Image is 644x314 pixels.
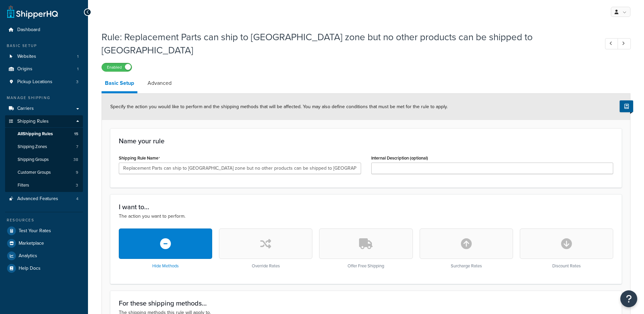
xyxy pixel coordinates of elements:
[5,141,83,153] a: Shipping Zones7
[119,228,212,269] div: Hide Methods
[5,166,83,179] a: Customer Groups9
[605,38,618,49] a: Previous Record
[5,237,83,249] a: Marketplace
[144,75,175,91] a: Advanced
[119,137,613,145] h3: Name your rule
[5,217,83,223] div: Resources
[520,228,613,269] div: Discount Rates
[618,38,631,49] a: Next Record
[5,166,83,179] li: Customer Groups
[5,141,83,153] li: Shipping Zones
[17,106,34,112] span: Carriers
[17,66,32,72] span: Origins
[17,119,49,124] span: Shipping Rules
[77,54,79,59] span: 1
[102,63,132,71] label: Enabled
[102,30,593,57] h1: Rule: Replacement Parts can ship to [GEOGRAPHIC_DATA] zone but no other products can be shipped t...
[219,228,312,269] div: Override Rates
[5,193,83,205] a: Advanced Features4
[76,79,79,85] span: 3
[620,290,637,307] button: Open Resource Center
[119,299,613,307] h3: For these shipping methods...
[5,225,83,237] a: Test Your Rates
[5,179,83,192] li: Filters
[17,196,58,202] span: Advanced Features
[5,24,83,36] a: Dashboard
[102,75,137,93] a: Basic Setup
[5,76,83,88] li: Pickup Locations
[5,63,83,75] a: Origins1
[18,144,47,150] span: Shipping Zones
[73,157,78,163] span: 38
[5,102,83,115] a: Carriers
[5,43,83,49] div: Basic Setup
[5,50,83,63] li: Websites
[5,262,83,274] a: Help Docs
[5,115,83,128] a: Shipping Rules
[620,100,633,112] button: Show Help Docs
[5,179,83,192] a: Filters3
[17,27,40,33] span: Dashboard
[18,170,51,175] span: Customer Groups
[110,103,448,110] span: Specify the action you would like to perform and the shipping methods that will be affected. You ...
[18,131,53,137] span: All Shipping Rules
[5,76,83,88] a: Pickup Locations3
[5,50,83,63] a: Websites1
[19,241,44,246] span: Marketplace
[76,183,78,188] span: 3
[77,66,79,72] span: 1
[18,183,29,188] span: Filters
[420,228,513,269] div: Surcharge Rates
[5,63,83,75] li: Origins
[119,155,160,161] label: Shipping Rule Name
[5,193,83,205] li: Advanced Features
[5,153,83,166] a: Shipping Groups38
[17,79,52,85] span: Pickup Locations
[319,228,413,269] div: Offer Free Shipping
[5,250,83,262] a: Analytics
[17,54,36,59] span: Websites
[371,155,428,161] label: Internal Description (optional)
[18,157,49,163] span: Shipping Groups
[76,170,78,175] span: 9
[5,128,83,140] a: AllShipping Rules15
[19,228,51,234] span: Test Your Rates
[19,253,37,259] span: Analytics
[5,95,83,101] div: Manage Shipping
[76,196,79,202] span: 4
[19,266,41,271] span: Help Docs
[74,131,78,137] span: 15
[5,115,83,192] li: Shipping Rules
[119,203,613,211] h3: I want to...
[119,213,613,220] p: The action you want to perform.
[76,144,78,150] span: 7
[5,153,83,166] li: Shipping Groups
